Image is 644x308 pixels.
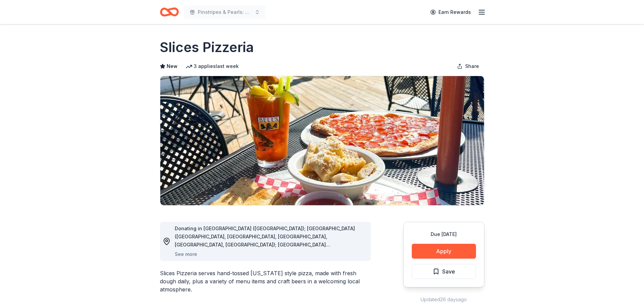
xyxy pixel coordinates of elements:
div: Updated 26 days ago [403,295,484,304]
button: Apply [412,244,476,259]
a: Earn Rewards [426,6,475,18]
div: 3 applies last week [186,62,239,70]
span: Save [442,267,455,276]
a: Home [160,4,179,20]
div: Slices Pizzeria serves hand-tossed [US_STATE] style pizza, made with fresh dough daily, plus a va... [160,269,371,293]
button: Save [412,264,476,279]
button: Pinstripes & Pearls: A Gilded Gala [184,5,265,19]
div: Due [DATE] [412,230,476,238]
img: Image for Slices Pizzeria [160,76,484,205]
button: Share [452,60,484,73]
button: See more [175,250,197,258]
span: Share [465,62,479,70]
span: Pinstripes & Pearls: A Gilded Gala [198,8,252,16]
h1: Slices Pizzeria [160,38,254,57]
span: New [167,62,177,70]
